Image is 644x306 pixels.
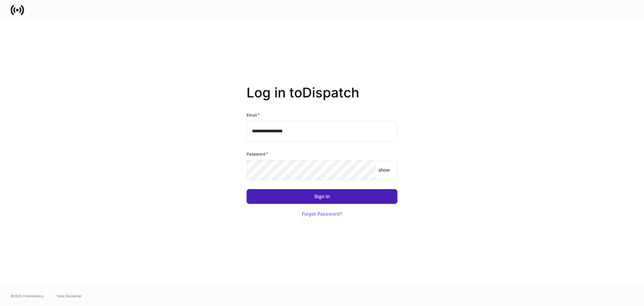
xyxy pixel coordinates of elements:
div: Forgot Password? [302,212,342,216]
button: Sign In [247,189,397,204]
a: Data Disclaimer [57,293,82,299]
h2: Log in to Dispatch [247,85,397,112]
p: show [378,167,390,173]
h6: Password [247,150,268,157]
h6: Email [247,112,260,118]
button: Forgot Password? [293,207,351,221]
div: Sign In [314,194,330,199]
span: © 2025 OneAdvisory [11,293,44,299]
